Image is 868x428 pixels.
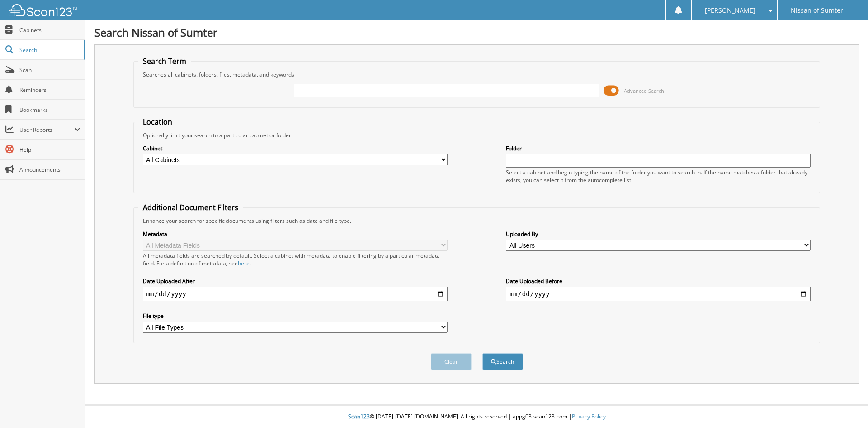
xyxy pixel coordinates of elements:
span: [PERSON_NAME] [705,8,755,13]
label: File type [143,312,448,320]
legend: Search Term [138,56,191,66]
div: Enhance your search for specific documents using filters such as date and file type. [138,217,816,225]
label: Folder [506,144,811,152]
legend: Location [138,117,177,127]
button: Search [482,353,523,370]
div: Searches all cabinets, folders, files, metadata, and keywords [138,71,816,78]
span: Advanced Search [624,87,664,94]
span: Nissan of Sumter [791,8,843,13]
span: User Reports [19,126,74,134]
div: All metadata fields are searched by default. Select a cabinet with metadata to enable filtering b... [143,252,448,267]
div: © [DATE]-[DATE] [DOMAIN_NAME]. All rights reserved | appg03-scan123-com | [85,406,868,428]
input: start [143,287,448,301]
input: end [506,287,811,301]
span: Help [19,146,80,154]
a: here [238,260,250,267]
label: Date Uploaded After [143,277,448,285]
label: Date Uploaded Before [506,277,811,285]
legend: Additional Document Filters [138,202,243,212]
img: scan123-logo-white.svg [9,4,77,16]
label: Uploaded By [506,230,811,238]
span: Scan123 [348,413,370,420]
label: Metadata [143,230,448,238]
div: Optionally limit your search to a particular cabinet or folder [138,131,816,139]
span: Bookmarks [19,106,80,114]
div: Select a cabinet and begin typing the name of the folder you want to search in. If the name match... [506,168,811,184]
span: Reminders [19,86,80,94]
span: Announcements [19,166,80,173]
span: Cabinets [19,26,80,34]
span: Search [19,46,79,54]
button: Clear [431,353,472,370]
h1: Search Nissan of Sumter [94,25,859,40]
label: Cabinet [143,144,448,152]
span: Scan [19,66,80,74]
a: Privacy Policy [572,413,606,420]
